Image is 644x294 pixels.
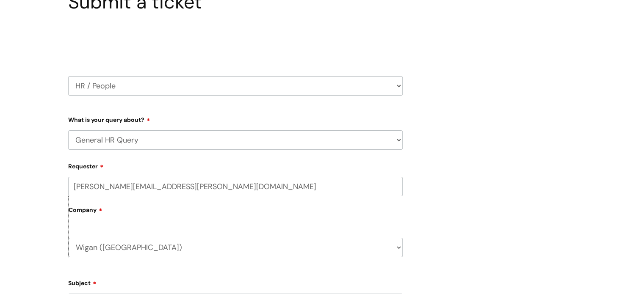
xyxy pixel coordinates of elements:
[68,113,403,124] label: What is your query about?
[68,277,403,287] label: Subject
[68,160,403,170] label: Requester
[68,33,403,49] h2: Select issue type
[69,203,403,223] label: Company
[68,177,403,196] input: Email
